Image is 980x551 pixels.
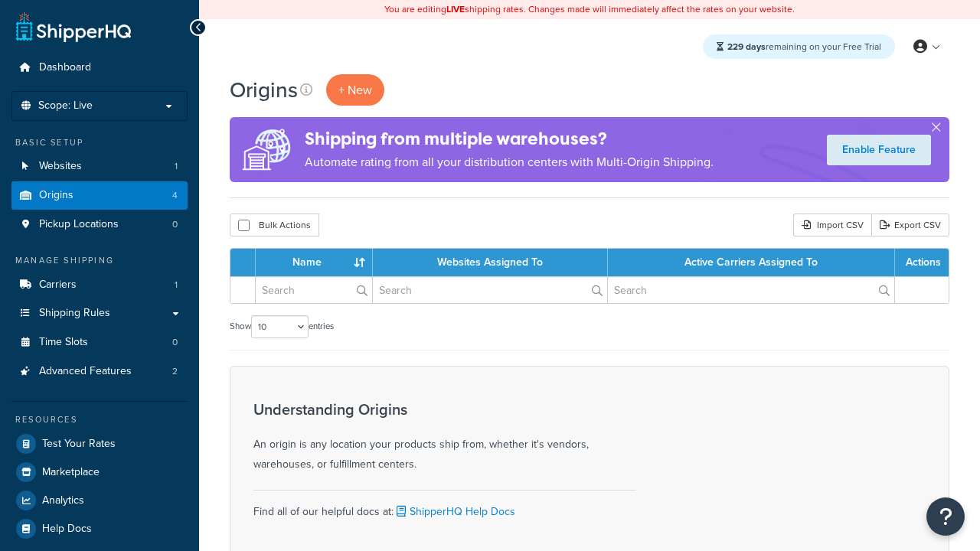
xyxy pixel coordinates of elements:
[253,401,636,474] div: An origin is any location your products ship from, whether it's vendors, warehouses, or fulfillme...
[175,279,178,292] span: 1
[11,487,188,514] a: Analytics
[39,279,77,292] span: Carriers
[230,75,298,105] h1: Origins
[172,189,178,202] span: 4
[11,430,188,458] a: Test Your Rates
[42,466,100,479] span: Marketplace
[253,490,636,522] div: Find all of our helpful docs at:
[39,336,88,349] span: Time Slots
[11,515,188,543] a: Help Docs
[394,504,515,520] a: ShipperHQ Help Docs
[172,218,178,231] span: 0
[251,315,309,338] select: Showentries
[230,214,319,236] button: Bulk Actions
[11,328,188,357] li: Time Slots
[11,413,188,426] div: Resources
[11,152,188,181] a: Websites 1
[11,328,188,357] a: Time Slots 0
[608,277,894,303] input: Search
[42,494,84,507] span: Analytics
[253,401,636,418] h3: Understanding Origins
[39,307,110,320] span: Shipping Rules
[39,365,132,378] span: Advanced Features
[871,214,949,236] a: Export CSV
[727,40,766,54] strong: 229 days
[39,61,91,74] span: Dashboard
[256,277,372,303] input: Search
[373,249,608,276] th: Websites Assigned To
[373,277,607,303] input: Search
[172,336,178,349] span: 0
[305,126,714,152] h4: Shipping from multiple warehouses?
[11,181,188,210] li: Origins
[895,249,949,276] th: Actions
[11,210,188,239] li: Pickup Locations
[11,357,188,386] a: Advanced Features 2
[11,271,188,299] li: Carriers
[11,181,188,210] a: Origins 4
[11,136,188,149] div: Basic Setup
[11,458,188,486] a: Marketplace
[39,189,73,202] span: Origins
[338,81,372,99] span: + New
[11,152,188,181] li: Websites
[42,438,116,451] span: Test Your Rates
[16,11,131,42] a: ShipperHQ Home
[11,299,188,328] a: Shipping Rules
[608,249,895,276] th: Active Carriers Assigned To
[39,160,82,173] span: Websites
[39,218,119,231] span: Pickup Locations
[172,365,178,378] span: 2
[793,214,871,236] div: Import CSV
[230,315,334,338] label: Show entries
[926,497,965,536] button: Open Resource Center
[11,357,188,386] li: Advanced Features
[446,2,465,16] b: LIVE
[175,160,178,173] span: 1
[42,523,92,536] span: Help Docs
[230,117,305,182] img: ad-origins-multi-dfa493678c5a35abed25fd24b4b8a3fa3505936ce257c16c00bdefe2f3200be3.png
[326,74,384,106] a: + New
[305,152,714,173] p: Automate rating from all your distribution centers with Multi-Origin Shipping.
[256,249,373,276] th: Name
[11,210,188,239] a: Pickup Locations 0
[827,135,931,165] a: Enable Feature
[38,99,93,112] span: Scope: Live
[703,34,895,59] div: remaining on your Free Trial
[11,54,188,82] a: Dashboard
[11,254,188,267] div: Manage Shipping
[11,271,188,299] a: Carriers 1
